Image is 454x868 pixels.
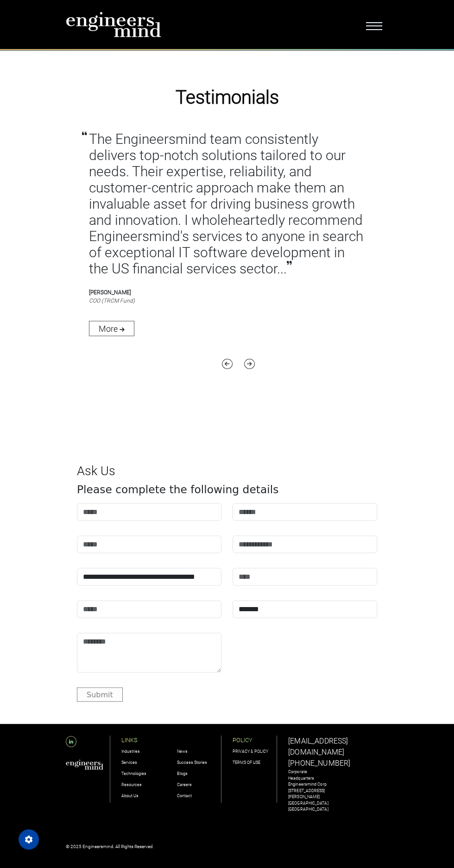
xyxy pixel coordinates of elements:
h4: Please complete the following details [77,483,377,496]
a: Services [121,760,137,764]
a: More [89,321,134,336]
iframe: reCAPTCHA [233,632,373,669]
a: [PHONE_NUMBER] [288,758,350,767]
a: Contact [177,793,192,798]
p: The Engineersmind team consistently delivers top-notch solutions tailored to our needs. Their exp... [89,131,365,277]
i: COO (TRCM Fund) [89,297,135,304]
p: [GEOGRAPHIC_DATA] [GEOGRAPHIC_DATA] [288,800,333,812]
a: About Us [121,793,139,798]
a: [EMAIL_ADDRESS][DOMAIN_NAME] [288,736,348,756]
a: Technologies [121,771,146,775]
p: LINKS [121,735,166,744]
h1: Testimonials [66,87,388,109]
a: Careers [177,782,192,787]
p: POLICY [233,735,277,744]
a: TERMS OF USE [233,760,260,764]
a: PRIVACY & POLICY [233,749,268,753]
a: News [177,749,188,753]
a: Resources [121,782,142,787]
h1: Ask Us [77,463,377,478]
button: Submit [77,687,123,701]
a: Industries [121,749,140,753]
p: Engineersmind Corp [288,781,333,787]
a: Success Stories [177,760,207,764]
a: LinkedIn [66,736,76,745]
img: aws [66,759,103,769]
p: Corporate Headquarters [288,769,333,781]
img: logo [66,12,161,37]
button: Toggle navigation [360,17,388,32]
p: [STREET_ADDRESS][PERSON_NAME] [288,787,333,800]
b: [PERSON_NAME] [89,289,131,295]
a: Blogs [177,771,188,775]
p: © 2025 Engineersmind. All Rights Reserved. [66,843,221,849]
